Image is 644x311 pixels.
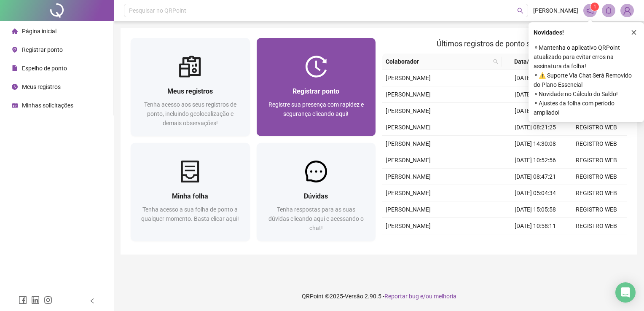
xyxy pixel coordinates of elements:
[114,282,644,311] footer: QRPoint © 2025 - 2.90.5 -
[566,201,627,218] td: REGISTRO WEB
[31,296,40,304] span: linkedin
[505,57,551,66] span: Data/Hora
[22,102,73,109] span: Minhas solicitações
[505,103,566,119] td: [DATE] 12:02:49
[386,173,431,180] span: [PERSON_NAME]
[566,169,627,185] td: REGISTRO WEB
[566,152,627,169] td: REGISTRO WEB
[605,7,612,14] span: bell
[534,28,564,37] span: Novidades !
[534,71,639,89] span: ⚬ ⚠️ Suporte Via Chat Será Removido do Plano Essencial
[268,101,364,117] span: Registre sua presença com rapidez e segurança clicando aqui!
[268,206,364,231] span: Tenha respostas para as suas dúvidas clicando aqui e acessando o chat!
[505,119,566,136] td: [DATE] 08:21:25
[12,47,18,53] span: environment
[131,143,250,241] a: Minha folhaTenha acesso a sua folha de ponto a qualquer momento. Basta clicar aqui!
[22,46,63,53] span: Registrar ponto
[304,192,328,200] span: Dúvidas
[593,4,596,10] span: 1
[144,101,236,126] span: Tenha acesso aos seus registros de ponto, incluindo geolocalização e demais observações!
[505,70,566,86] td: [DATE] 17:25:23
[505,234,566,251] td: [DATE] 08:42:07
[615,282,636,303] div: Open Intercom Messenger
[505,218,566,234] td: [DATE] 10:58:11
[505,169,566,185] td: [DATE] 08:47:21
[22,28,56,35] span: Página inicial
[566,218,627,234] td: REGISTRO WEB
[505,86,566,103] td: [DATE] 14:23:16
[386,124,431,131] span: [PERSON_NAME]
[386,223,431,229] span: [PERSON_NAME]
[12,102,18,108] span: schedule
[386,91,431,98] span: [PERSON_NAME]
[534,99,639,117] span: ⚬ Ajustes da folha com período ampliado!
[505,185,566,201] td: [DATE] 05:04:34
[566,185,627,201] td: REGISTRO WEB
[22,65,67,72] span: Espelho de ponto
[19,296,27,304] span: facebook
[491,55,500,68] span: search
[534,89,639,99] span: ⚬ Novidade no Cálculo do Saldo!
[621,4,633,17] img: 87183
[533,6,578,15] span: [PERSON_NAME]
[257,143,376,241] a: DúvidasTenha respostas para as suas dúvidas clicando aqui e acessando o chat!
[12,84,18,90] span: clock-circle
[505,152,566,169] td: [DATE] 10:52:56
[505,136,566,152] td: [DATE] 14:30:08
[493,59,498,64] span: search
[386,190,431,196] span: [PERSON_NAME]
[386,75,431,81] span: [PERSON_NAME]
[534,43,639,71] span: ⚬ Mantenha o aplicativo QRPoint atualizado para evitar erros na assinatura da folha!
[566,234,627,251] td: REGISTRO WEB
[386,57,490,66] span: Colaborador
[386,107,431,114] span: [PERSON_NAME]
[590,3,599,11] sup: 1
[631,29,637,35] span: close
[257,38,376,136] a: Registrar pontoRegistre sua presença com rapidez e segurança clicando aqui!
[505,201,566,218] td: [DATE] 15:05:58
[345,293,363,300] span: Versão
[167,87,213,95] span: Meus registros
[386,157,431,164] span: [PERSON_NAME]
[566,119,627,136] td: REGISTRO WEB
[502,54,561,70] th: Data/Hora
[292,87,339,95] span: Registrar ponto
[141,206,239,222] span: Tenha acesso a sua folha de ponto a qualquer momento. Basta clicar aqui!
[22,83,61,90] span: Meus registros
[517,8,523,14] span: search
[172,192,208,200] span: Minha folha
[586,7,594,14] span: notification
[44,296,52,304] span: instagram
[131,38,250,136] a: Meus registrosTenha acesso aos seus registros de ponto, incluindo geolocalização e demais observa...
[386,140,431,147] span: [PERSON_NAME]
[566,136,627,152] td: REGISTRO WEB
[386,206,431,213] span: [PERSON_NAME]
[12,28,18,34] span: home
[437,39,573,48] span: Últimos registros de ponto sincronizados
[384,293,456,300] span: Reportar bug e/ou melhoria
[89,298,95,304] span: left
[12,65,18,71] span: file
